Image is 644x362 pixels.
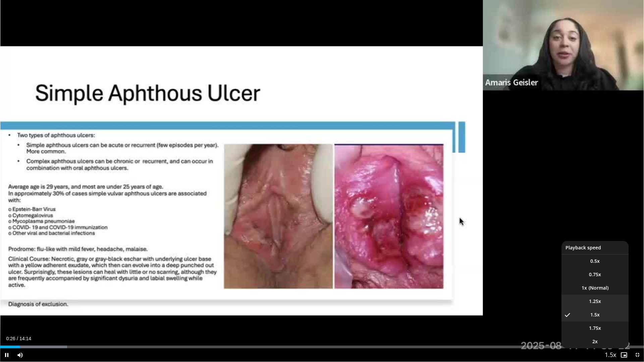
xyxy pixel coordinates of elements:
[13,348,27,362] button: Mute
[19,336,31,341] span: 14:14
[592,338,598,345] span: 2x
[6,336,15,341] span: 0:26
[589,325,601,331] span: 1.75x
[631,348,644,362] button: Exit Fullscreen
[582,285,587,291] span: 1x
[590,258,600,264] span: 0.5x
[589,298,601,305] span: 1.25x
[590,311,600,318] span: 1.5x
[589,271,601,278] span: 0.75x
[17,336,18,341] span: /
[617,348,631,362] button: Enable picture-in-picture mode
[604,348,617,362] button: Playback Rate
